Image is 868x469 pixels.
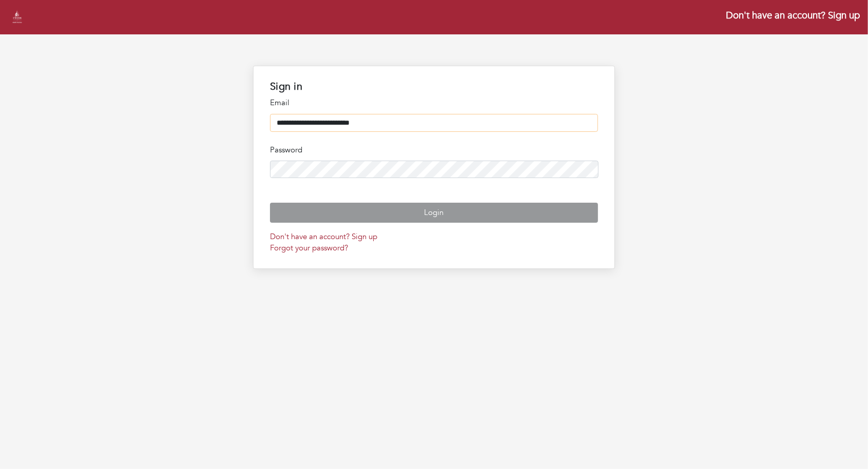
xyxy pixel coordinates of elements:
[270,231,377,242] a: Don't have an account? Sign up
[726,9,860,22] a: Don't have an account? Sign up
[8,8,26,26] img: stevens_logo.png
[270,243,348,253] a: Forgot your password?
[270,144,598,156] p: Password
[270,203,598,223] button: Login
[270,97,598,109] p: Email
[270,81,598,93] h1: Sign in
